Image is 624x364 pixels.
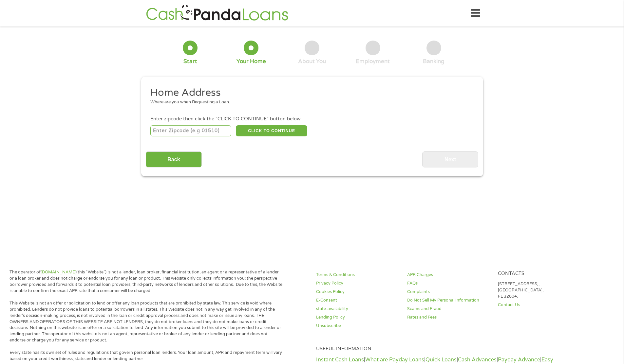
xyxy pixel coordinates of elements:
a: Payday Advance [498,356,540,363]
div: Start [183,58,197,65]
a: What are Payday Loans [365,356,424,363]
div: Enter zipcode then click the "CLICK TO CONTINUE" button below. [150,115,473,123]
a: Terms & Conditions [316,272,399,278]
a: Instant Cash Loans [316,356,364,363]
a: APR Charges [407,272,490,278]
a: Do Not Sell My Personal Information [407,297,490,303]
a: Quick Loans [425,356,457,363]
a: Unsubscribe [316,323,399,329]
p: The operator of (this “Website”) is not a lender, loan broker, financial institution, an agent or... [9,269,283,294]
a: Cash Advances [458,356,497,363]
a: [DOMAIN_NAME] [41,269,76,275]
h2: Home Address [150,86,469,99]
a: E-Consent [316,297,399,303]
a: Cookies Policy [316,289,399,295]
img: GetLoanNow Logo [144,4,290,23]
p: [STREET_ADDRESS], [GEOGRAPHIC_DATA], FL 32804. [498,281,581,300]
a: Lending Policy [316,314,399,321]
a: Complaints [407,289,490,295]
button: CLICK TO CONTINUE [236,125,307,136]
div: Your Home [236,58,266,65]
input: Back [146,151,202,167]
a: Rates and Fees [407,314,490,321]
div: Employment [356,58,390,65]
div: About You [298,58,326,65]
h4: Useful Information [316,346,581,352]
a: state-availability [316,306,399,312]
input: Enter Zipcode (e.g 01510) [150,125,231,136]
h4: Contacts [498,271,581,277]
input: Next [422,151,478,167]
a: Scams and Fraud [407,306,490,312]
a: Contact Us [498,302,581,308]
div: Where are you when Requesting a Loan. [150,99,469,106]
a: Privacy Policy [316,280,399,286]
p: This Website is not an offer or solicitation to lend or offer any loan products that are prohibit... [9,300,283,343]
p: Every state has its own set of rules and regulations that govern personal loan lenders. Your loan... [9,350,283,362]
a: FAQs [407,280,490,286]
div: Banking [423,58,444,65]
